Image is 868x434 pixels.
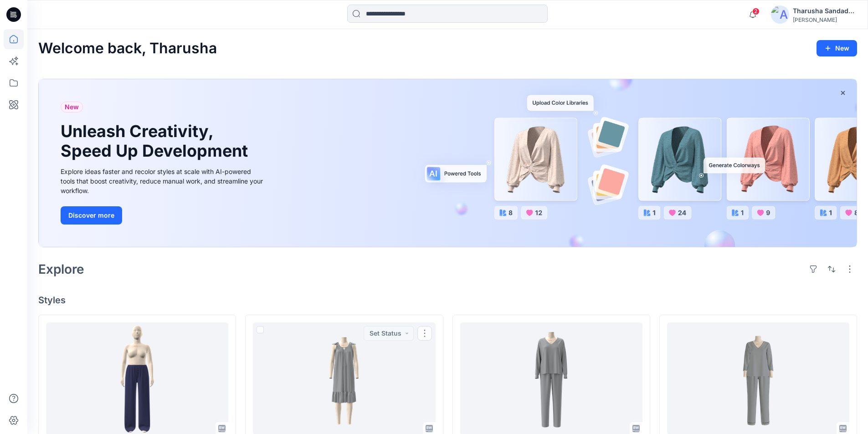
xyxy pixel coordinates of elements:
[61,206,122,225] button: Discover more
[65,102,79,112] span: New
[61,122,252,161] h1: Unleash Creativity, Speed Up Development
[61,167,266,195] div: Explore ideas faster and recolor styles at scale with AI-powered tools that boost creativity, red...
[793,16,857,23] div: [PERSON_NAME]
[771,5,789,24] img: avatar
[817,40,857,56] button: New
[38,262,84,276] h2: Explore
[38,40,217,57] h2: Welcome back, Tharusha
[793,5,857,16] div: Tharusha Sandadeepa
[61,206,266,225] a: Discover more
[752,8,760,15] span: 2
[38,295,857,306] h4: Styles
